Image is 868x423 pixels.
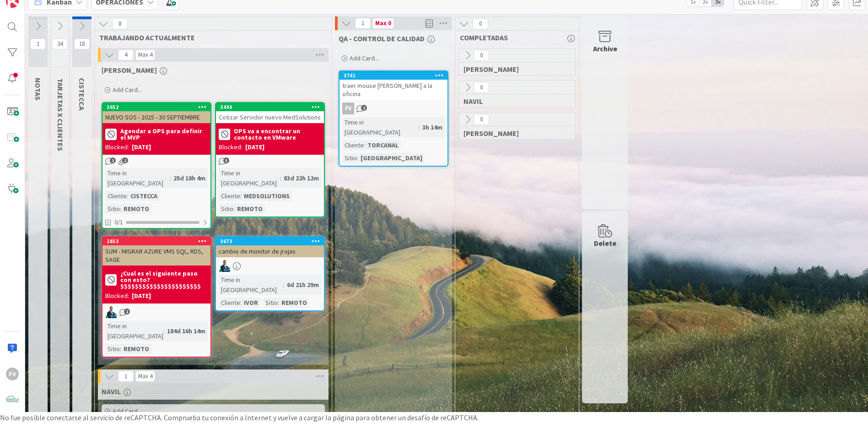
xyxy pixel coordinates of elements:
img: avatar [6,393,19,406]
div: 3673 [220,238,324,244]
span: : [163,326,165,336]
div: FV [342,103,354,114]
span: : [283,280,285,290]
div: 3652NUEVO SOS - 2025 - 30 SEPTIEMBRE [102,103,210,123]
div: 2853 [107,238,210,244]
div: 2853SUM - MIGRAR AZURE VMS SQL, RDS, SAGE [102,237,210,266]
div: Sitio [263,298,278,308]
div: 3440 [220,104,324,110]
span: : [278,298,279,308]
div: [DATE] [132,291,151,301]
div: 25d 18h 4m [171,173,208,183]
div: REMOTO [121,344,151,354]
span: : [127,191,128,201]
span: 0 [474,114,489,125]
b: OPS va a encontrar un contacto en VMware [234,128,321,141]
span: 3 [223,157,229,163]
div: Sitio [105,344,120,354]
div: FV [6,368,19,380]
div: Time in [GEOGRAPHIC_DATA] [342,117,419,137]
div: 3673 [216,237,324,245]
span: : [240,298,242,308]
div: 184d 16h 14m [165,326,208,336]
div: GA [216,260,324,272]
img: GA [105,306,117,318]
span: NAVIL [464,97,564,106]
span: Add Card... [113,407,142,415]
div: Time in [GEOGRAPHIC_DATA] [105,321,163,341]
span: COMPLETADAS [460,33,567,42]
span: GABRIEL [102,65,157,75]
div: 3652 [102,103,210,111]
div: 3673cambio de monitor de jrojas [216,237,324,257]
span: FERNANDO [464,129,564,138]
div: NUEVO SOS - 2025 - 30 SEPTIEMBRE [102,111,210,123]
span: GABRIEL [464,65,564,74]
div: Blocked: [105,291,129,301]
a: 3652NUEVO SOS - 2025 - 30 SEPTIEMBREAgendar a OPS para definir el MVPBlocked:[DATE]Time in [GEOGR... [102,102,211,229]
span: CISTECCA [77,78,86,110]
div: 6d 21h 29m [285,280,321,290]
div: 3652 [107,104,210,110]
span: 1 [30,38,46,49]
span: 0/1 [114,217,123,227]
img: GA [219,260,231,272]
span: 1 [110,157,116,163]
div: Cliente [342,140,364,150]
div: Sitio [219,204,233,214]
span: TRABAJANDO ACTUALMENTE [99,33,320,42]
span: Add Card... [350,54,379,62]
a: 3440Cotizar Servidor nuevo MedSolutionsOPS va a encontrar un contacto en VMwareBlocked:[DATE]Time... [215,102,325,217]
div: Blocked: [105,142,129,152]
span: : [364,140,365,150]
div: 3440Cotizar Servidor nuevo MedSolutions [216,103,324,123]
div: Time in [GEOGRAPHIC_DATA] [105,168,170,188]
span: : [280,173,281,183]
div: Max 4 [138,53,152,57]
div: FV [340,103,447,114]
a: 3741traer mouse [PERSON_NAME] a la oficinaFVTime in [GEOGRAPHIC_DATA]:3h 14mCliente:TORCANALSitio... [339,70,448,167]
div: [DATE] [132,142,151,152]
div: 3h 14m [420,122,445,132]
div: GA [102,306,210,318]
div: Max 0 [375,21,391,26]
span: TARJETAS X CLIENTES [56,78,65,151]
div: 2853 [102,237,210,245]
div: Cotizar Servidor nuevo MedSolutions [216,111,324,123]
span: : [240,191,242,201]
div: Max 4 [138,374,152,379]
div: Delete [594,238,616,249]
span: 1 [122,157,128,163]
span: 18 [74,38,90,49]
div: REMOTO [121,204,151,214]
span: 1 [118,371,134,382]
div: Time in [GEOGRAPHIC_DATA] [219,275,283,295]
div: cambio de monitor de jrojas [216,245,324,257]
span: 34 [52,38,68,49]
span: : [120,344,121,354]
div: IVOR [242,298,260,308]
span: : [419,122,420,132]
div: 3741 [340,71,447,80]
div: Sitio [105,204,120,214]
span: Add Card... [113,86,142,94]
div: [DATE] [245,142,264,152]
span: 1 [355,18,371,29]
div: 3741traer mouse [PERSON_NAME] a la oficina [340,71,447,100]
span: NOTAS [33,78,43,100]
span: 0 [473,18,488,29]
div: CISTECCA [128,191,160,201]
div: Archive [593,43,617,54]
div: Time in [GEOGRAPHIC_DATA] [219,168,280,188]
div: SUM - MIGRAR AZURE VMS SQL, RDS, SAGE [102,245,210,266]
b: ¿Cual es el siguiente paso con esto? $$$$$$$$$$$$$$$$$$$$$$ [120,270,208,289]
div: 83d 22h 12m [281,173,321,183]
div: Cliente [105,191,127,201]
div: Blocked: [219,142,243,152]
span: 8 [112,18,128,29]
div: TORCANAL [365,140,401,150]
span: 4 [118,49,134,60]
span: : [170,173,171,183]
span: : [233,204,235,214]
span: 0 [474,82,489,93]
